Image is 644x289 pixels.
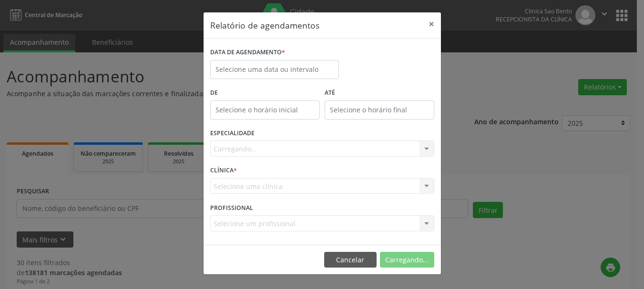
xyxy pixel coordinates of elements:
button: Close [422,12,441,36]
label: ESPECIALIDADE [210,126,255,141]
h5: Relatório de agendamentos [210,19,319,31]
input: Selecione o horário final [325,100,434,120]
button: Cancelar [324,252,377,268]
label: CLÍNICA [210,163,237,178]
button: Carregando... [380,252,434,268]
input: Selecione o horário inicial [210,100,320,120]
label: De [210,86,320,100]
label: ATÉ [325,86,434,100]
input: Selecione uma data ou intervalo [210,60,339,79]
label: DATA DE AGENDAMENTO [210,45,285,60]
label: PROFISSIONAL [210,200,253,215]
